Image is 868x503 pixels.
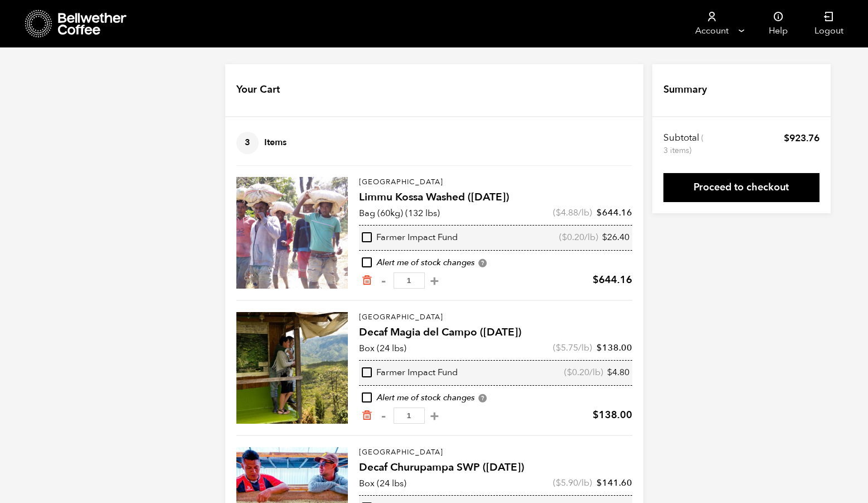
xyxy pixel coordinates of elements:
button: - [377,410,391,421]
h4: Limmu Kossa Washed ([DATE]) [359,190,632,205]
input: Qty [394,272,425,289]
div: Farmer Impact Fund [362,367,458,379]
span: $ [602,231,607,243]
bdi: 4.80 [607,366,629,379]
bdi: 644.16 [593,273,632,287]
span: $ [593,273,599,287]
div: Alert me of stock changes [359,257,632,269]
p: [GEOGRAPHIC_DATA] [359,177,632,188]
bdi: 5.90 [556,477,578,489]
bdi: 141.60 [597,477,632,489]
span: ( /lb) [553,477,592,489]
bdi: 0.20 [562,231,584,243]
a: Remove from cart [361,275,372,286]
span: ( /lb) [564,367,603,379]
div: Alert me of stock changes [359,392,632,404]
p: Box (24 lbs) [359,342,406,355]
p: [GEOGRAPHIC_DATA] [359,447,632,458]
span: $ [562,231,567,243]
a: Remove from cart [361,410,372,421]
bdi: 138.00 [593,408,632,422]
th: Subtotal [663,132,705,156]
span: $ [607,366,612,379]
h4: Items [236,132,287,154]
span: ( /lb) [553,342,592,354]
p: Box (24 lbs) [359,477,406,490]
input: Qty [394,408,425,424]
span: $ [784,132,789,145]
span: $ [556,207,561,219]
span: ( /lb) [559,232,598,244]
span: $ [556,342,561,354]
a: Proceed to checkout [663,173,819,202]
span: $ [593,408,599,422]
bdi: 644.16 [597,207,632,219]
bdi: 138.00 [597,342,632,354]
h4: Decaf Magia del Campo ([DATE]) [359,325,632,341]
div: Farmer Impact Fund [362,232,458,244]
bdi: 26.40 [602,231,629,243]
span: ( /lb) [553,207,592,219]
bdi: 4.88 [556,207,578,219]
span: $ [556,477,561,489]
h4: Decaf Churupampa SWP ([DATE]) [359,460,632,476]
span: 3 [236,132,259,154]
h4: Your Cart [236,83,280,97]
p: Bag (60kg) (132 lbs) [359,207,440,220]
span: $ [597,477,602,489]
h4: Summary [663,83,707,97]
p: [GEOGRAPHIC_DATA] [359,312,632,323]
span: $ [597,342,602,354]
button: + [428,410,442,421]
bdi: 5.75 [556,342,578,354]
bdi: 923.76 [784,132,819,145]
span: $ [597,207,602,219]
span: $ [567,366,572,379]
bdi: 0.20 [567,366,589,379]
button: - [377,275,391,286]
button: + [428,275,442,286]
